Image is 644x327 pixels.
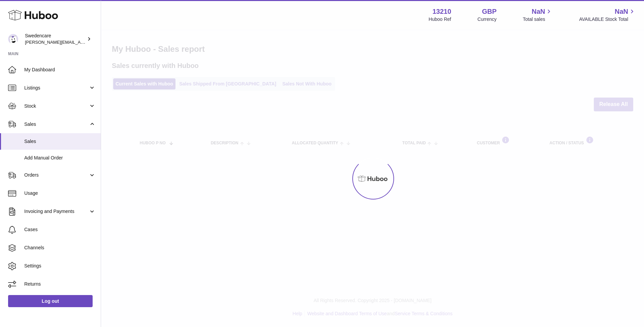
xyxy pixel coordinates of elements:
[482,7,496,16] strong: GBP
[615,7,628,16] span: NaN
[24,103,89,109] span: Stock
[478,16,497,23] div: Currency
[24,281,96,287] span: Returns
[579,16,636,23] span: AVAILABLE Stock Total
[25,33,86,45] div: Swedencare
[523,16,553,23] span: Total sales
[432,7,451,16] strong: 13210
[532,7,545,16] span: NaN
[24,190,96,196] span: Usage
[579,7,636,23] a: NaN AVAILABLE Stock Total
[24,172,89,178] span: Orders
[24,138,96,145] span: Sales
[523,7,553,23] a: NaN Total sales
[429,16,451,23] div: Huboo Ref
[24,208,89,215] span: Invoicing and Payments
[8,34,18,44] img: daniel.corbridge@swedencare.co.uk
[24,226,96,233] span: Cases
[24,67,96,73] span: My Dashboard
[24,245,96,251] span: Channels
[24,155,96,161] span: Add Manual Order
[24,121,89,128] span: Sales
[8,295,93,307] a: Log out
[24,263,96,269] span: Settings
[25,39,171,45] span: [PERSON_NAME][EMAIL_ADDRESS][PERSON_NAME][DOMAIN_NAME]
[24,85,89,91] span: Listings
